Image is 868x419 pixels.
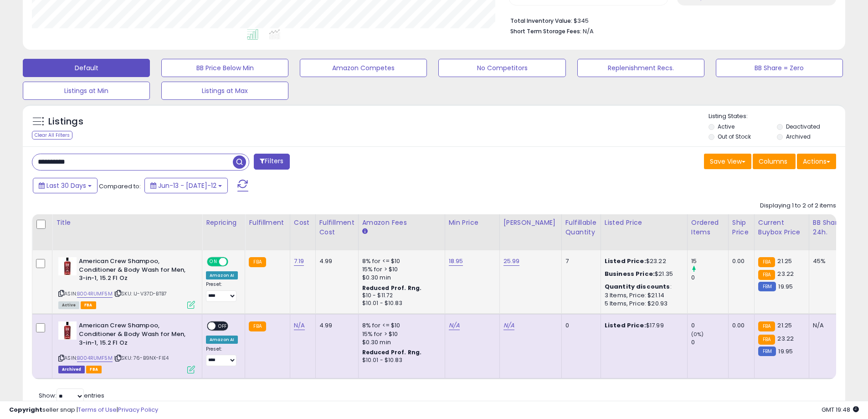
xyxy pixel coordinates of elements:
button: BB Price Below Min [161,59,288,77]
span: Columns [759,157,787,166]
small: FBA [758,257,775,267]
div: $10.01 - $10.83 [362,357,438,364]
div: Amazon AI [206,336,238,344]
button: Replenishment Recs. [577,59,704,77]
span: Compared to: [99,182,141,191]
button: No Competitors [438,59,565,77]
b: Reduced Prof. Rng. [362,284,422,292]
span: Listings that have been deleted from Seller Central [58,366,85,373]
span: 19.95 [778,347,793,356]
div: 0.00 [732,321,747,330]
div: 3 Items, Price: $21.14 [605,291,680,300]
a: 18.95 [449,257,463,266]
div: 7 [565,257,594,265]
div: Displaying 1 to 2 of 2 items [760,202,836,210]
div: $23.22 [605,257,680,265]
b: Business Price: [605,269,655,278]
div: Fulfillment [249,218,286,228]
small: (0%) [691,331,704,338]
button: Save View [704,154,751,169]
button: Columns [753,154,796,169]
button: Actions [797,154,836,169]
a: N/A [294,321,305,330]
div: $0.30 min [362,274,438,282]
div: 15% for > $10 [362,330,438,338]
a: N/A [503,321,514,330]
div: $21.35 [605,270,680,278]
div: [PERSON_NAME] [503,218,558,228]
div: seller snap | | [9,406,158,414]
b: Short Term Storage Fees: [510,27,581,35]
div: Listed Price [605,218,683,228]
button: Amazon Competes [300,59,427,77]
button: BB Share = Zero [716,59,843,77]
a: Privacy Policy [118,405,158,414]
button: Last 30 Days [33,178,98,193]
strong: Copyright [9,405,42,414]
a: B004RUMF5M [77,354,113,362]
b: Listed Price: [605,321,646,330]
img: 4143cLPRqOL._SL40_.jpg [58,257,77,275]
div: Cost [294,218,312,228]
div: 15 [691,257,728,265]
div: 0 [691,321,728,330]
span: | SKU: IJ-V37D-BTB7 [114,290,167,297]
span: 21.25 [777,321,792,330]
span: Show: entries [39,391,104,400]
div: Title [56,218,198,228]
label: Out of Stock [718,133,751,140]
small: FBA [249,257,266,267]
small: FBA [758,321,775,331]
div: Ordered Items [691,218,724,237]
div: $10.01 - $10.83 [362,300,438,307]
b: American Crew Shampoo, Conditioner & Body Wash for Men, 3-in-1, 15.2 Fl Oz [79,257,190,285]
li: $345 [510,15,829,26]
a: 7.19 [294,257,304,266]
b: Quantity discounts [605,282,670,291]
div: $0.30 min [362,338,438,347]
div: Repricing [206,218,241,228]
div: 0 [691,338,728,347]
div: $17.99 [605,321,680,330]
h5: Listings [48,115,83,128]
p: Listing States: [709,112,845,121]
span: 23.22 [777,269,794,278]
label: Active [718,123,734,130]
button: Jun-13 - [DATE]-12 [144,178,228,193]
div: Clear All Filters [32,131,72,140]
small: FBA [758,270,775,280]
span: FBA [81,301,96,309]
img: 4143cLPRqOL._SL40_.jpg [58,321,77,340]
span: OFF [216,322,230,330]
div: 4.99 [319,257,351,265]
div: Preset: [206,281,238,302]
div: ASIN: [58,257,195,308]
div: N/A [813,321,843,330]
div: 8% for <= $10 [362,257,438,265]
div: Amazon Fees [362,218,441,228]
div: 0 [565,321,594,330]
small: FBA [249,321,266,331]
div: 0 [691,274,728,282]
a: Terms of Use [78,405,117,414]
span: N/A [583,27,594,36]
div: Fulfillable Quantity [565,218,597,237]
div: 4.99 [319,321,351,330]
div: BB Share 24h. [813,218,846,237]
span: Jun-13 - [DATE]-12 [158,181,216,190]
span: OFF [227,258,241,266]
b: Listed Price: [605,257,646,265]
button: Listings at Max [161,82,288,100]
label: Archived [786,133,811,140]
div: Min Price [449,218,496,228]
div: 5 Items, Price: $20.93 [605,300,680,308]
span: All listings currently available for purchase on Amazon [58,301,79,309]
span: 23.22 [777,334,794,343]
b: Total Inventory Value: [510,17,572,25]
span: 19.95 [778,282,793,291]
small: Amazon Fees. [362,228,368,236]
span: Last 30 Days [46,181,86,190]
span: | SKU: 76-B9NX-FIE4 [114,354,169,362]
div: Current Buybox Price [758,218,805,237]
a: 25.99 [503,257,520,266]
